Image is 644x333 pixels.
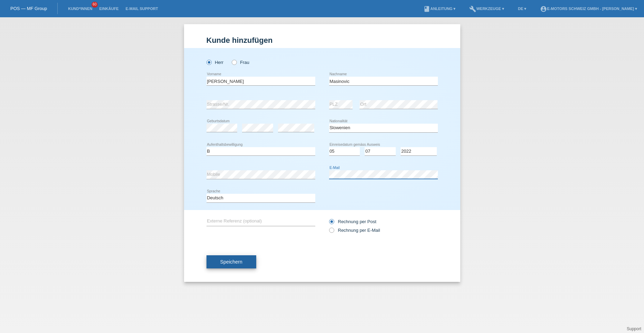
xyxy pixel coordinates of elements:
[466,7,508,11] a: buildWerkzeuge ▾
[65,7,96,11] a: Kund*innen
[329,219,334,228] input: Rechnung per Post
[537,7,641,11] a: account_circleE-Motors Schweiz GmbH - [PERSON_NAME] ▾
[206,60,224,65] label: Herr
[423,6,430,12] i: book
[10,6,47,11] a: POS — MF Group
[232,60,249,65] label: Frau
[627,326,641,331] a: Support
[206,60,211,64] input: Herr
[206,255,256,268] button: Speichern
[329,219,376,224] label: Rechnung per Post
[96,7,122,11] a: Einkäufe
[540,6,547,12] i: account_circle
[420,7,459,11] a: bookAnleitung ▾
[206,36,438,45] h1: Kunde hinzufügen
[329,228,334,236] input: Rechnung per E-Mail
[469,6,476,12] i: build
[515,7,530,11] a: DE ▾
[220,259,242,265] span: Speichern
[122,7,162,11] a: E-Mail Support
[329,228,380,233] label: Rechnung per E-Mail
[92,2,98,8] span: 60
[232,60,236,64] input: Frau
